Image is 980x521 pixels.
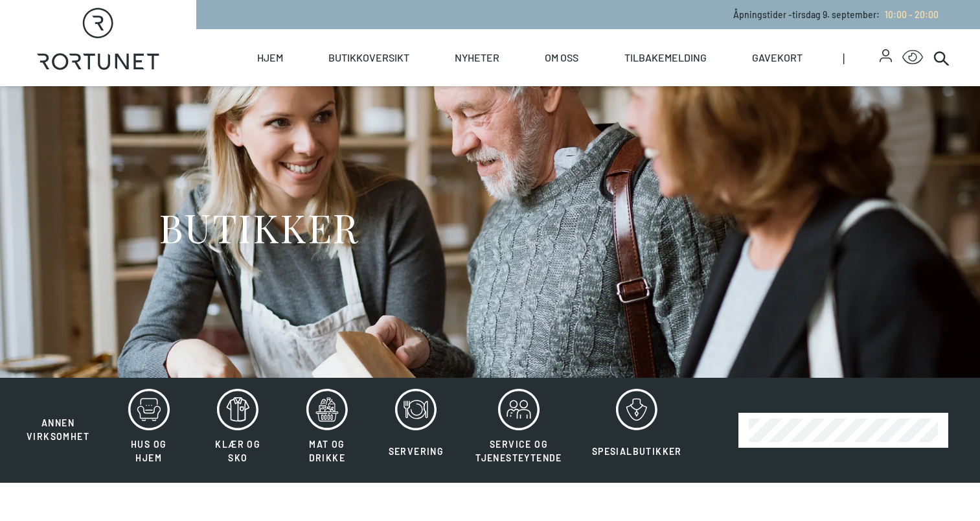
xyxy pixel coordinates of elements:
[159,203,359,251] h1: BUTIKKER
[257,29,283,86] a: Hjem
[462,388,576,472] button: Service og tjenesteytende
[624,29,707,86] a: Tilbakemelding
[752,29,803,86] a: Gavekort
[475,439,562,463] span: Service og tjenesteytende
[885,9,939,20] span: 10:00 - 20:00
[309,439,345,463] span: Mat og drikke
[215,439,260,463] span: Klær og sko
[284,388,370,472] button: Mat og drikke
[592,446,682,457] span: Spesialbutikker
[389,446,444,457] span: Servering
[106,388,192,472] button: Hus og hjem
[843,29,880,86] span: |
[373,388,460,472] button: Servering
[131,439,166,463] span: Hus og hjem
[27,417,89,442] span: Annen virksomhet
[545,29,578,86] a: Om oss
[902,47,923,68] button: Open Accessibility Menu
[328,29,409,86] a: Butikkoversikt
[733,8,939,21] p: Åpningstider - tirsdag 9. september :
[880,9,939,20] a: 10:00 - 20:00
[13,388,103,444] button: Annen virksomhet
[578,388,696,472] button: Spesialbutikker
[455,29,499,86] a: Nyheter
[195,388,282,472] button: Klær og sko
